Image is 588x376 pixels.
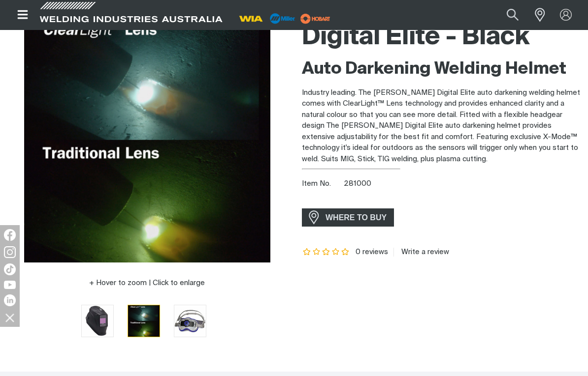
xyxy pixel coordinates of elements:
img: Digital Elite - Black [82,305,113,337]
img: miller [297,11,333,26]
img: Instagram [4,246,16,258]
button: Go to slide 1 [81,305,114,337]
a: Write a review [393,248,449,257]
h1: Digital Elite - Black [302,22,580,54]
span: WHERE TO BUY [319,210,393,226]
img: Digital Elite - Black [128,305,160,337]
img: Facebook [4,229,16,241]
p: Industry leading. The [PERSON_NAME] Digital Elite auto darkening welding helmet comes with ClearL... [302,87,580,165]
a: miller [297,15,333,22]
button: Go to slide 3 [174,305,206,337]
img: Digital Elite - Black [24,17,270,262]
span: Item No. [302,178,342,190]
h2: Auto Darkening Welding Helmet [302,58,580,80]
span: 281000 [344,180,371,187]
button: Hover to zoom | Click to enlarge [83,277,211,289]
button: Go to slide 2 [128,305,160,337]
button: Search products [496,4,529,26]
img: YouTube [4,281,16,289]
img: TikTok [4,263,16,275]
span: 0 reviews [356,248,388,256]
a: WHERE TO BUY [302,208,394,227]
img: Digital Elite - Black [174,305,206,337]
span: Rating: {0} [302,249,350,256]
img: hide socials [1,309,18,326]
input: Product name or item number... [484,4,529,26]
img: LinkedIn [4,294,16,306]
